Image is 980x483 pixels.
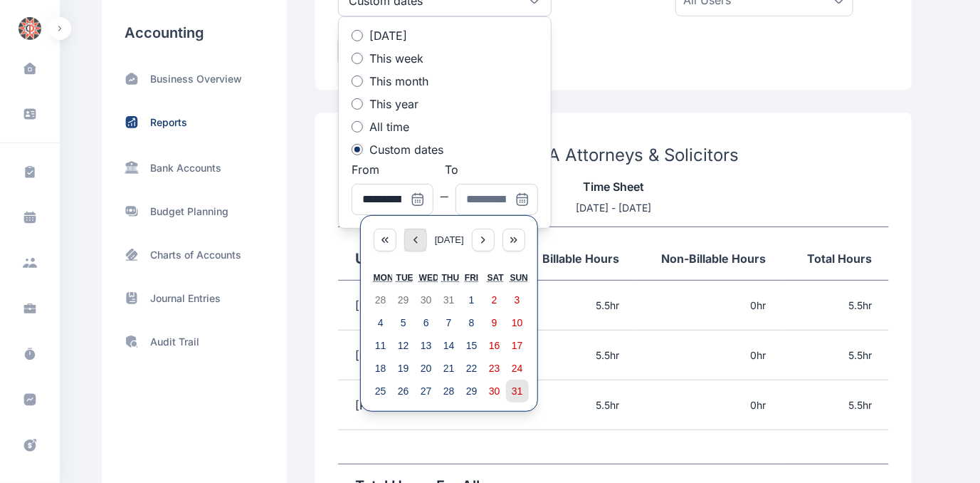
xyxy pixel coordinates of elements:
[489,385,500,397] abbr: August 30, 2025
[374,273,394,283] abbr: Monday
[415,357,438,380] button: August 20, 2025
[369,380,392,402] button: August 25, 2025
[392,289,415,311] button: July 29, 2025
[443,340,455,351] abbr: August 14, 2025
[784,331,889,380] td: 5.5 hr
[396,273,413,283] abbr: Tuesday
[483,311,506,334] button: August 9, 2025
[125,115,264,130] a: Reports
[392,311,415,334] button: August 5, 2025
[519,331,636,380] td: 5.5 hr
[398,385,409,397] abbr: August 26, 2025
[398,294,409,306] abbr: July 29, 2025
[150,248,241,262] p: Charts of Accounts
[375,294,386,306] abbr: July 28, 2025
[443,385,455,397] abbr: August 28, 2025
[483,357,506,380] button: August 23, 2025
[466,340,478,351] abbr: August 15, 2025
[369,98,418,110] p: This year
[125,291,139,306] img: archive-book.469f2b76.svg
[483,289,506,311] button: August 2, 2025
[506,311,529,334] button: August 10, 2025
[150,115,187,130] p: Reports
[369,53,423,64] p: This week
[636,331,784,380] td: 0 hr
[492,317,497,328] abbr: August 9, 2025
[435,229,463,251] button: [DATE]
[338,380,519,430] td: [PERSON_NAME]
[125,160,139,175] img: SideBarBankIcon.97256624.svg
[369,30,407,41] p: [DATE]
[519,227,636,281] th: Billable Hours
[488,273,504,283] abbr: Saturday
[125,115,139,130] img: status-up.570d3177.svg
[466,363,478,374] abbr: August 22, 2025
[519,281,636,331] td: 5.5 hr
[369,144,443,155] p: Custom dates
[338,331,519,380] td: [PERSON_NAME]
[150,291,221,306] p: Journal Entries
[392,357,415,380] button: August 19, 2025
[415,334,438,357] button: August 13, 2025
[512,340,523,351] abbr: August 17, 2025
[636,380,784,430] td: 0 hr
[443,363,455,374] abbr: August 21, 2025
[415,380,438,402] button: August 27, 2025
[421,294,432,306] abbr: July 30, 2025
[125,291,264,306] a: Journal Entries
[369,289,392,311] button: July 28, 2025
[392,380,415,402] button: August 26, 2025
[515,294,520,306] abbr: August 3, 2025
[415,289,438,311] button: July 30, 2025
[369,334,392,357] button: August 11, 2025
[125,23,264,43] h3: Accounting
[445,164,538,175] p: To
[465,273,478,283] abbr: Friday
[150,204,228,219] p: Budget Planning
[419,273,439,283] abbr: Wednesday
[512,363,523,374] abbr: August 24, 2025
[469,317,475,328] abbr: August 8, 2025
[438,380,460,402] button: August 28, 2025
[446,317,452,328] abbr: August 7, 2025
[506,380,529,402] button: August 31, 2025
[415,311,438,334] button: August 6, 2025
[438,334,460,357] button: August 14, 2025
[506,357,529,380] button: August 24, 2025
[125,247,264,262] a: Charts of Accounts
[423,317,429,328] abbr: August 6, 2025
[378,317,384,328] abbr: August 4, 2025
[460,311,483,334] button: August 8, 2025
[435,234,464,245] span: [DATE]
[483,334,506,357] button: August 16, 2025
[438,289,460,311] button: July 31, 2025
[636,227,784,281] th: Non-Billable Hours
[338,178,889,195] p: Time Sheet
[460,380,483,402] button: August 29, 2025
[369,311,392,334] button: August 4, 2025
[125,158,264,175] a: Bank Accounts
[398,363,409,374] abbr: August 19, 2025
[338,227,519,281] th: User
[125,71,264,86] a: Business Overview
[421,363,432,374] abbr: August 20, 2025
[150,335,199,349] p: Audit Trail
[369,121,409,133] p: All time
[338,144,889,167] h3: PUNUKA Attorneys & Solicitors
[150,72,242,86] p: Business Overview
[421,340,432,351] abbr: August 13, 2025
[506,289,529,311] button: August 3, 2025
[369,76,428,87] p: This month
[421,385,432,397] abbr: August 27, 2025
[512,317,523,328] abbr: August 10, 2025
[125,204,139,219] img: moneys.97c8a2cc.svg
[784,227,889,281] th: Total Hours
[150,161,221,175] p: Bank Accounts
[338,281,519,331] td: [PERSON_NAME]
[352,164,445,175] p: From
[438,357,460,380] button: August 21, 2025
[460,289,483,311] button: August 1, 2025
[489,340,500,351] abbr: August 16, 2025
[375,340,386,351] abbr: August 11, 2025
[338,201,889,215] p: [DATE] - [DATE]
